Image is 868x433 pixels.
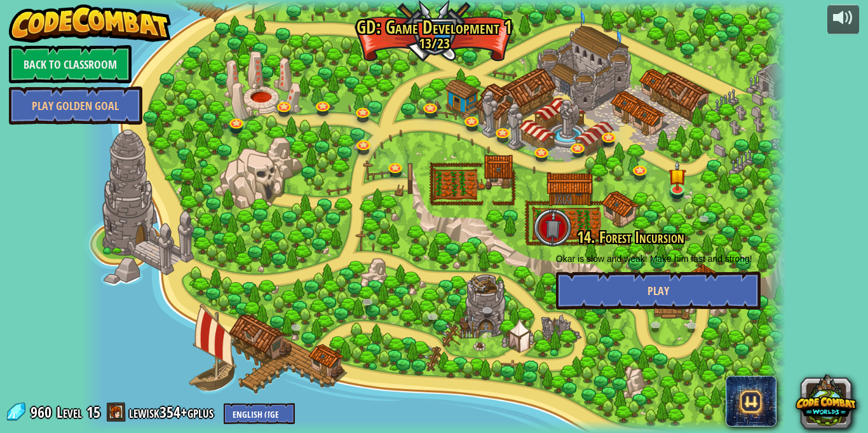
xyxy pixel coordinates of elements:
[129,402,217,422] a: lewisk354+gplus
[31,402,55,422] span: 960
[9,45,132,83] a: Back to Classroom
[86,402,100,422] span: 15
[556,271,761,310] button: Play
[577,226,684,248] span: 14. Forest Incursion
[9,4,172,43] img: CodeCombat - Learn how to code by playing a game
[57,402,82,423] span: Level
[648,283,669,299] span: Play
[827,4,859,34] button: Adjust volume
[9,86,142,125] a: Play Golden Goal
[556,252,761,265] p: Okar is slow and weak. Make him fast and strong!
[668,161,686,191] img: level-banner-started.png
